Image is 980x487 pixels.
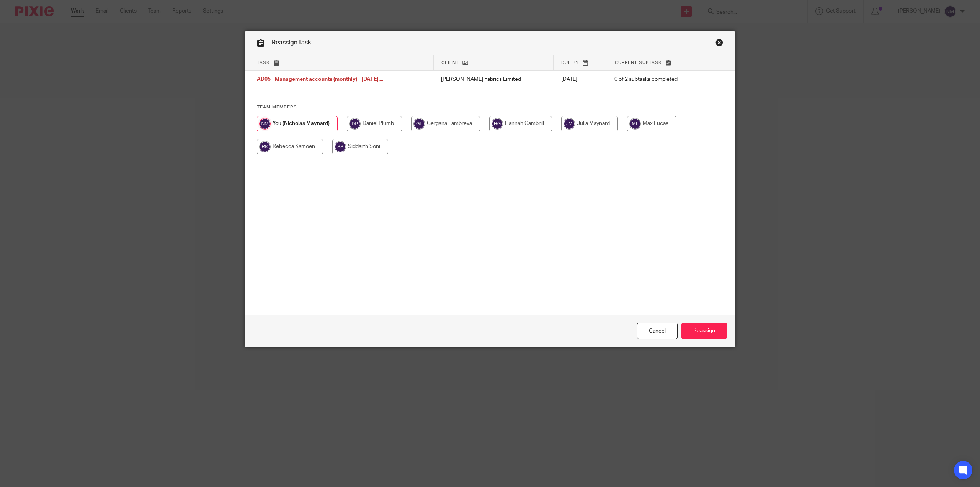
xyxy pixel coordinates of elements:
td: 0 of 2 subtasks completed [607,71,706,89]
span: Current subtask [615,61,662,65]
a: Close this dialog window [637,323,678,339]
span: Task [257,61,270,65]
span: Due by [561,61,579,65]
input: Reassign [681,323,727,339]
span: Client [441,61,459,65]
p: [PERSON_NAME] Fabrics Limited [441,75,546,83]
h4: Team members [257,104,723,110]
p: [DATE] [561,75,599,83]
span: Reassign task [272,39,311,46]
a: Close this dialog window [715,39,723,49]
span: AD05 - Management accounts (monthly) - [DATE],... [257,77,383,82]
